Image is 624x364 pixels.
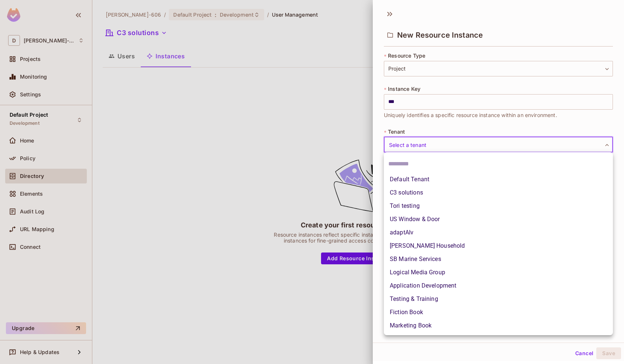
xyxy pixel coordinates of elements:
li: Tori testing [384,199,613,213]
li: Default Tenant [384,173,613,186]
li: adaptAIv [384,226,613,239]
li: Marketing Book [384,319,613,332]
li: Logical Media Group [384,266,613,279]
li: Application Development [384,279,613,292]
li: Fiction Book [384,306,613,319]
li: Testing & Training [384,292,613,306]
li: SB Marine Services [384,253,613,266]
li: C3 solutions [384,186,613,199]
li: US Window & Door [384,213,613,226]
li: [PERSON_NAME] Household [384,239,613,253]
